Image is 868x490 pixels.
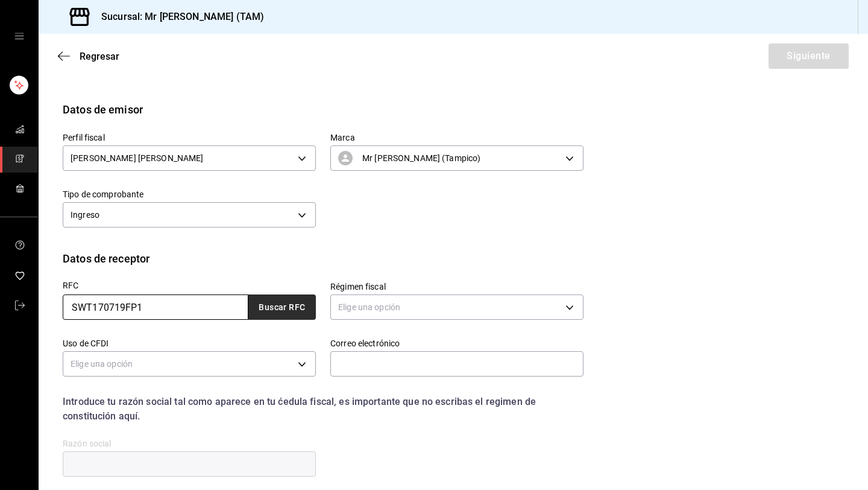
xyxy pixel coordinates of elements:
[330,294,583,320] div: Elige una opción
[63,250,149,267] div: Datos de receptor
[14,31,24,41] button: open drawer
[63,281,316,290] label: RFC
[92,10,264,24] h3: Sucursal: Mr [PERSON_NAME] (TAM)
[80,51,119,62] span: Regresar
[63,145,316,171] div: [PERSON_NAME] [PERSON_NAME]
[63,439,316,448] label: Razón social
[248,294,316,320] button: Buscar RFC
[71,209,99,221] span: Ingreso
[63,133,316,142] label: Perfil fiscal
[63,101,143,118] div: Datos de emisor
[63,190,316,199] label: Tipo de comprobante
[63,395,583,424] div: Introduce tu razón social tal como aparece en tu ćedula fiscal, es importante que no escribas el ...
[58,51,119,62] button: Regresar
[330,282,583,291] label: Régimen fiscal
[63,351,316,377] div: Elige una opción
[330,133,583,142] label: Marca
[330,339,583,348] label: Correo electrónico
[63,339,316,348] label: Uso de CFDI
[362,152,480,164] span: Mr [PERSON_NAME] (Tampico)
